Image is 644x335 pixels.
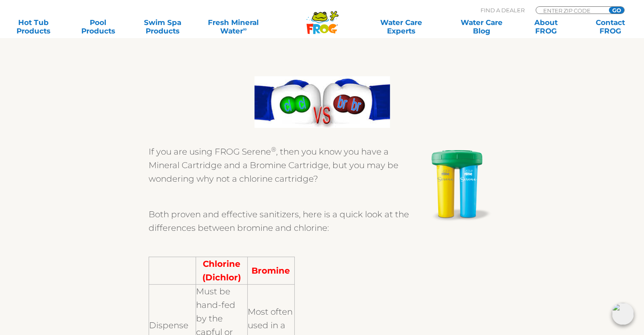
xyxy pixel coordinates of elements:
[521,18,571,35] a: AboutFROG
[271,145,276,153] sup: ®
[243,26,246,32] sup: ∞
[202,18,265,35] a: Fresh MineralWater∞
[586,18,636,35] a: ContactFROG
[609,7,624,14] input: GO
[8,18,58,35] a: Hot TubProducts
[73,18,123,35] a: PoolProducts
[149,145,496,185] p: If you are using FROG Serene , then you know you have a Mineral Cartridge and a Bromine Cartridge...
[612,303,634,325] img: openIcon
[360,18,442,35] a: Water CareExperts
[542,7,600,14] input: Zip Code Form
[456,18,506,35] a: Water CareBlog
[481,6,525,14] p: Find A Dealer
[138,18,188,35] a: Swim SpaProducts
[149,208,496,235] p: Both proven and effective sanitizers, here is a quick look at the differences between bromine and...
[202,259,241,282] strong: Chlorine (Dichlor)
[254,76,390,128] img: clvbr
[252,266,290,276] strong: Bromine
